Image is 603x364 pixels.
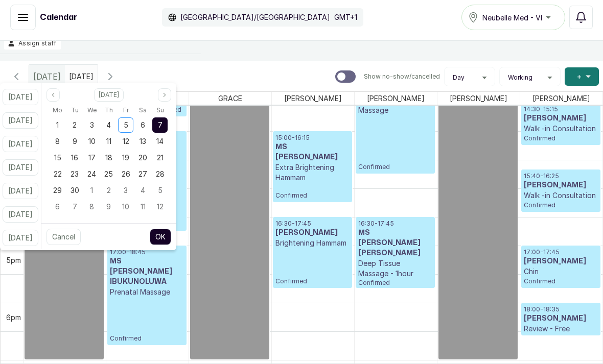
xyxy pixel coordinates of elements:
[524,248,598,256] p: 17:00 - 17:45
[40,11,77,23] h1: Calendar
[275,228,350,238] h3: [PERSON_NAME]
[4,37,61,50] button: Assign staff
[158,186,163,195] span: 5
[33,70,61,83] span: [DATE]
[156,169,165,178] span: 28
[71,104,79,116] span: Tu
[161,92,168,98] svg: page next
[71,153,78,162] span: 16
[123,137,129,145] span: 12
[139,104,147,116] span: Sa
[565,67,599,86] button: +
[118,182,134,199] div: 03 Oct 2025
[118,150,134,166] div: 19 Sep 2025
[524,113,598,124] h3: [PERSON_NAME]
[122,202,129,211] span: 10
[524,124,598,134] p: Walk -in Consultation
[66,104,83,117] div: Tuesday
[49,150,66,166] div: 15 Sep 2025
[158,120,163,129] span: 7
[118,133,134,150] div: 12 Sep 2025
[334,12,357,22] p: GMT+1
[87,169,96,178] span: 24
[157,153,164,162] span: 21
[3,206,38,223] button: [DATE]
[122,169,130,178] span: 26
[524,172,598,180] p: 15:40 - 16:25
[157,202,164,211] span: 12
[358,228,432,258] h3: MS [PERSON_NAME] [PERSON_NAME]
[365,92,427,105] span: [PERSON_NAME]
[358,220,432,228] p: 16:30 - 17:45
[275,277,350,285] span: Confirmed
[3,159,38,176] button: [DATE]
[3,230,38,246] button: [DATE]
[49,166,66,182] div: 22 Sep 2025
[3,89,38,105] button: [DATE]
[152,150,169,166] div: 21 Sep 2025
[134,166,151,182] div: 27 Sep 2025
[134,104,151,117] div: Saturday
[275,142,350,162] h3: MS [PERSON_NAME]
[89,202,94,211] span: 8
[49,199,66,215] div: 06 Oct 2025
[100,166,117,182] div: 25 Sep 2025
[73,202,77,211] span: 7
[524,105,598,113] p: 14:30 - 15:15
[47,229,81,245] button: Cancel
[110,256,184,287] h3: MS [PERSON_NAME] IBUKUNOLUWA
[49,117,66,133] div: 01 Sep 2025
[106,202,111,211] span: 9
[152,104,169,117] div: Sunday
[216,92,244,105] span: GRACE
[54,153,61,162] span: 15
[83,117,100,133] div: 03 Sep 2025
[134,133,151,150] div: 13 Sep 2025
[524,305,598,313] p: 18:00 - 18:35
[275,220,350,228] p: 16:30 - 17:45
[508,74,532,82] span: Working
[4,312,23,323] div: 6pm
[150,229,171,245] button: OK
[124,120,128,129] span: 5
[71,186,79,195] span: 30
[107,186,111,195] span: 2
[358,163,432,171] span: Confirmed
[110,248,184,256] p: 17:00 - 18:45
[73,120,77,129] span: 2
[140,137,146,145] span: 13
[152,166,169,182] div: 28 Sep 2025
[90,186,93,195] span: 1
[156,104,164,116] span: Su
[105,104,113,116] span: Th
[524,201,598,209] span: Confirmed
[100,104,117,117] div: Thursday
[577,71,582,82] span: +
[55,137,60,145] span: 8
[29,65,65,88] div: [DATE]
[449,74,491,82] button: Day
[4,255,23,265] div: 5pm
[138,153,147,162] span: 20
[90,120,94,129] span: 3
[134,182,151,199] div: 04 Oct 2025
[56,120,59,129] span: 1
[100,117,117,133] div: 04 Sep 2025
[180,12,330,22] p: [GEOGRAPHIC_DATA]/[GEOGRAPHIC_DATA]
[110,334,184,343] span: Confirmed
[110,287,184,297] p: Prenatal Massage
[524,190,598,201] p: Walk -in Consultation
[524,313,598,324] h3: [PERSON_NAME]
[134,199,151,215] div: 11 Oct 2025
[275,191,350,200] span: Confirmed
[88,153,96,162] span: 17
[138,169,147,178] span: 27
[83,150,100,166] div: 17 Sep 2025
[3,112,38,129] button: [DATE]
[66,182,83,199] div: 30 Sep 2025
[100,199,117,215] div: 09 Oct 2025
[524,180,598,190] h3: [PERSON_NAME]
[358,279,432,287] span: Confirmed
[118,199,134,215] div: 10 Oct 2025
[55,202,60,211] span: 6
